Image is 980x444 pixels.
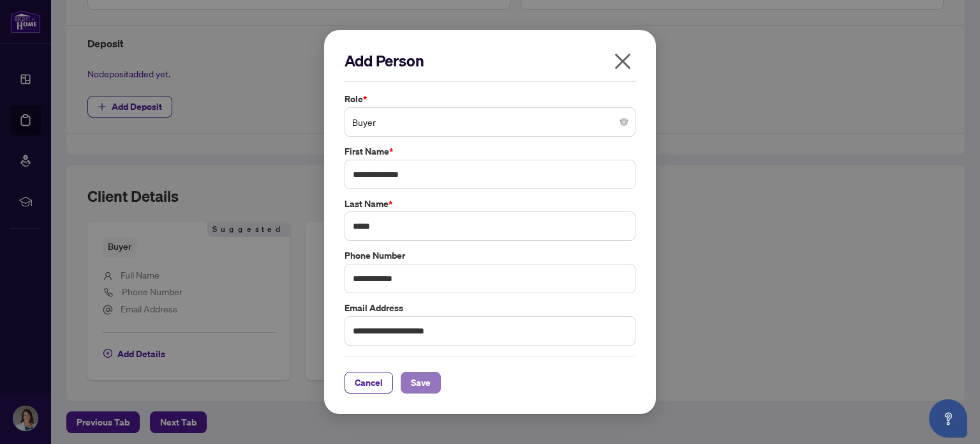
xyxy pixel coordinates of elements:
[345,301,635,315] label: Email Address
[620,118,628,126] span: close-circle
[401,372,441,394] button: Save
[352,110,628,134] span: Buyer
[612,51,633,72] span: close
[345,249,635,263] label: Phone Number
[929,399,967,438] button: Open asap
[345,197,635,211] label: Last Name
[345,372,393,394] button: Cancel
[345,50,635,71] h2: Add Person
[345,144,635,158] label: First Name
[411,372,431,393] span: Save
[345,92,635,106] label: Role
[355,372,383,393] span: Cancel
